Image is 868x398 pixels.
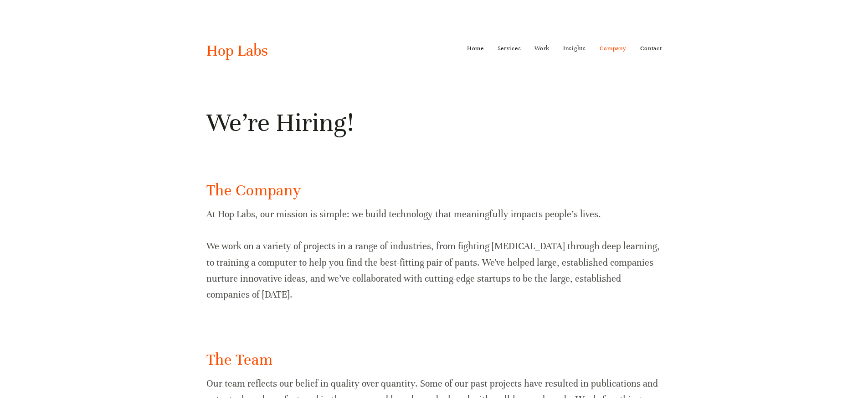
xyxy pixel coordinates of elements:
[640,41,662,56] a: Contact
[563,41,586,56] a: Insights
[206,238,662,303] p: We work on a variety of projects in a range of industries, from fighting [MEDICAL_DATA] through d...
[206,349,662,371] h2: The Team
[467,41,484,56] a: Home
[498,41,521,56] a: Services
[534,41,550,56] a: Work
[206,180,662,201] h2: The Company
[600,41,627,56] a: Company
[206,206,662,222] p: At Hop Labs, our mission is simple: we build technology that meaningfully impacts people’s lives.
[206,106,662,139] h1: We’re Hiring!
[206,41,268,60] a: Hop Labs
